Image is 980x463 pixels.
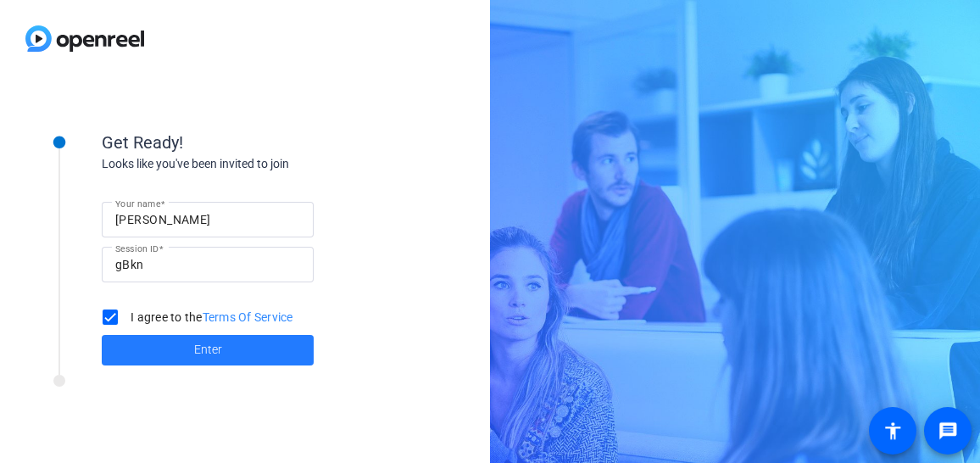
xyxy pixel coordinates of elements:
a: Terms Of Service [203,310,293,324]
button: Enter [102,335,314,365]
mat-label: Session ID [115,243,159,254]
mat-icon: accessibility [883,421,903,441]
div: Get Ready! [102,130,441,155]
mat-icon: message [938,421,958,441]
span: Enter [194,341,222,359]
mat-label: Your name [115,198,160,209]
label: I agree to the [127,309,293,326]
div: Looks like you've been invited to join [102,155,441,173]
